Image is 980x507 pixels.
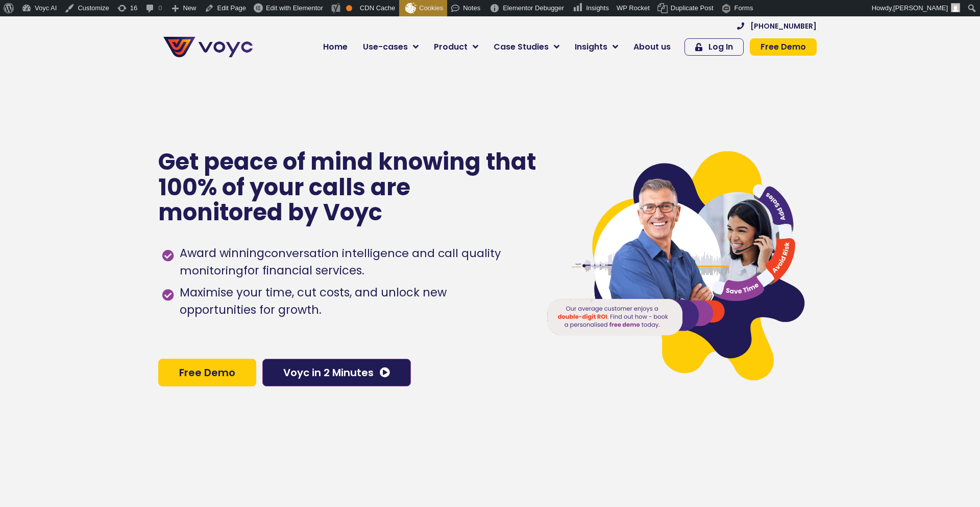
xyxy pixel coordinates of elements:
a: Use-cases [355,37,426,57]
span: Edit with Elementor [266,4,323,12]
a: [PHONE_NUMBER] [737,22,817,30]
span: [PERSON_NAME] [893,4,948,12]
span: About us [633,41,671,53]
a: Voyc in 2 Minutes [262,359,411,386]
p: Get peace of mind knowing that 100% of your calls are monitored by Voyc [158,149,537,225]
a: Log In [684,38,744,56]
h1: conversation intelligence and call quality monitoring [180,245,501,279]
a: Free Demo [750,38,817,56]
a: About us [626,37,678,57]
span: Free Demo [761,43,806,51]
a: Free Demo [158,359,256,386]
a: Product [426,37,486,57]
a: Case Studies [486,37,567,57]
span: [PHONE_NUMBER] [750,22,817,30]
span: Product [434,41,468,53]
a: Home [315,37,355,57]
span: Home [323,41,348,53]
span: Free Demo [179,367,235,378]
div: OK [346,5,352,11]
span: Award winning for financial services. [177,245,526,280]
span: Insights [575,41,607,53]
img: voyc-full-logo [163,37,253,57]
span: Maximise your time, cut costs, and unlock new opportunities for growth. [177,284,526,319]
span: Log In [708,43,733,51]
span: Case Studies [494,41,549,53]
a: Insights [567,37,626,57]
span: Use-cases [363,41,408,53]
span: Voyc in 2 Minutes [283,367,374,378]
